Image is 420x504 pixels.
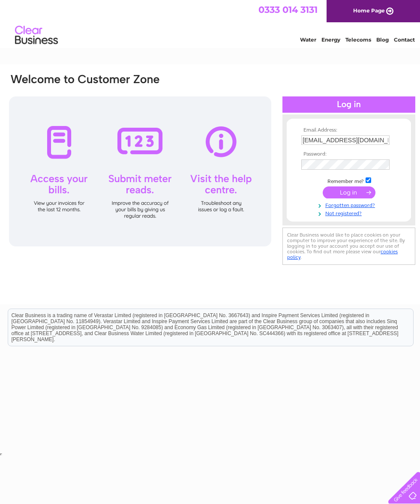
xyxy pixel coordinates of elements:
[282,228,415,265] div: Clear Business would like to place cookies on your computer to improve your experience of the sit...
[376,36,389,43] a: Blog
[321,36,340,43] a: Energy
[287,249,398,260] a: cookies policy
[301,209,399,217] a: Not registered?
[299,127,399,133] th: Email Address:
[8,5,413,42] div: Clear Business is a trading name of Verastar Limited (registered in [GEOGRAPHIC_DATA] No. 3667643...
[323,186,375,198] input: Submit
[394,36,415,43] a: Contact
[300,36,316,43] a: Water
[299,151,399,157] th: Password:
[345,36,371,43] a: Telecoms
[15,22,58,48] img: logo.png
[299,176,399,185] td: Remember me?
[301,201,399,209] a: Forgotten password?
[258,4,318,15] a: 0333 014 3131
